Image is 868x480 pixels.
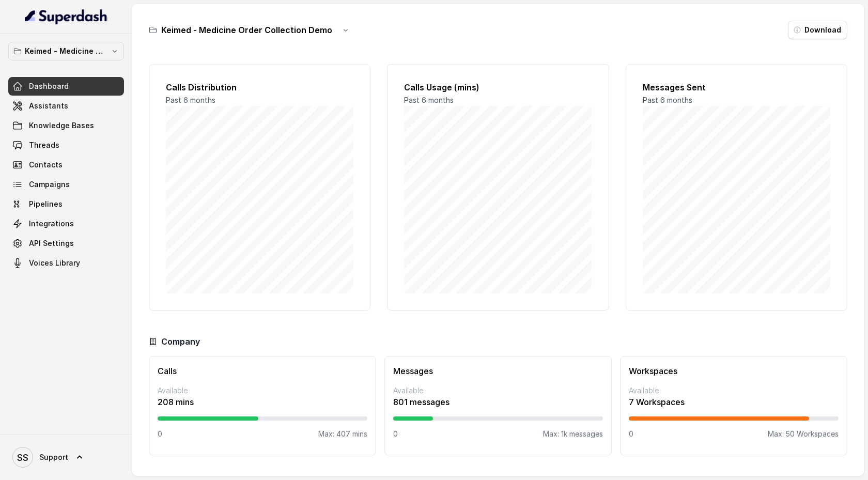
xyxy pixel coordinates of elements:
a: Threads [8,136,124,154]
p: Max: 50 Workspaces [768,429,839,439]
a: Knowledge Bases [8,116,124,135]
p: 0 [158,429,162,439]
a: API Settings [8,234,124,253]
a: Assistants [8,97,124,115]
p: Max: 407 mins [318,429,367,439]
button: Download [788,21,847,39]
a: Integrations [8,214,124,233]
p: Max: 1k messages [543,429,603,439]
p: 7 Workspaces [629,396,839,408]
span: Past 6 months [643,96,692,104]
button: Keimed - Medicine Order Collection Demo [8,42,124,60]
a: Campaigns [8,175,124,194]
span: Support [39,452,68,462]
span: Dashboard [29,81,69,91]
span: Voices Library [29,258,80,268]
h3: Workspaces [629,365,839,377]
h3: Messages [393,365,603,377]
h2: Calls Usage (mins) [404,81,592,94]
a: Voices Library [8,254,124,272]
p: 208 mins [158,396,367,408]
p: 0 [629,429,633,439]
a: Contacts [8,156,124,174]
p: Keimed - Medicine Order Collection Demo [25,45,107,57]
span: Threads [29,140,59,150]
p: Available [629,385,839,396]
text: SS [17,452,28,463]
a: Pipelines [8,195,124,213]
span: Pipelines [29,199,63,209]
p: Available [393,385,603,396]
span: Integrations [29,219,74,229]
span: Past 6 months [404,96,454,104]
span: Knowledge Bases [29,120,94,131]
p: 0 [393,429,398,439]
h2: Messages Sent [643,81,830,94]
a: Dashboard [8,77,124,96]
img: light.svg [25,8,108,25]
h3: Calls [158,365,367,377]
span: Contacts [29,160,63,170]
span: Assistants [29,101,68,111]
p: Available [158,385,367,396]
h3: Company [161,335,200,348]
span: API Settings [29,238,74,249]
h2: Calls Distribution [166,81,353,94]
h3: Keimed - Medicine Order Collection Demo [161,24,332,36]
a: Support [8,443,124,472]
span: Campaigns [29,179,70,190]
p: 801 messages [393,396,603,408]
span: Past 6 months [166,96,215,104]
